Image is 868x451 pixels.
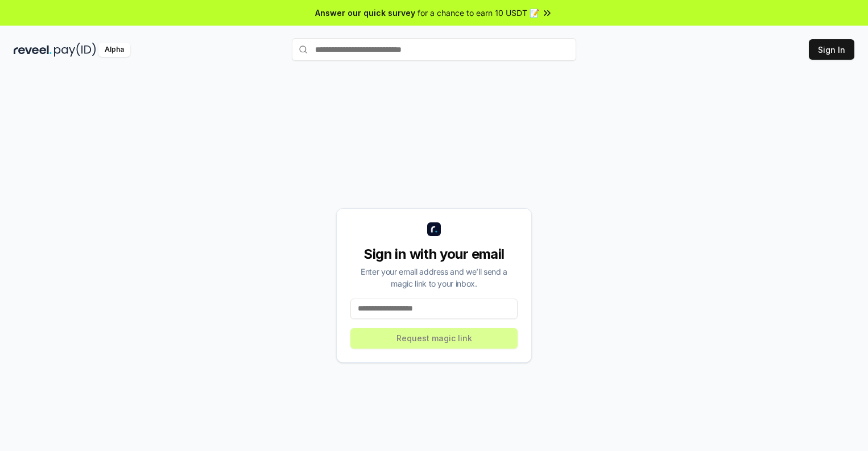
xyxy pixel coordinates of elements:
[418,7,539,19] span: for a chance to earn 10 USDT 📝
[14,43,52,57] img: reveel_dark
[315,7,415,19] span: Answer our quick survey
[809,39,854,60] button: Sign In
[54,43,96,57] img: pay_id
[350,266,518,289] div: Enter your email address and we’ll send a magic link to your inbox.
[98,43,130,57] div: Alpha
[350,245,518,263] div: Sign in with your email
[427,222,441,236] img: logo_small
